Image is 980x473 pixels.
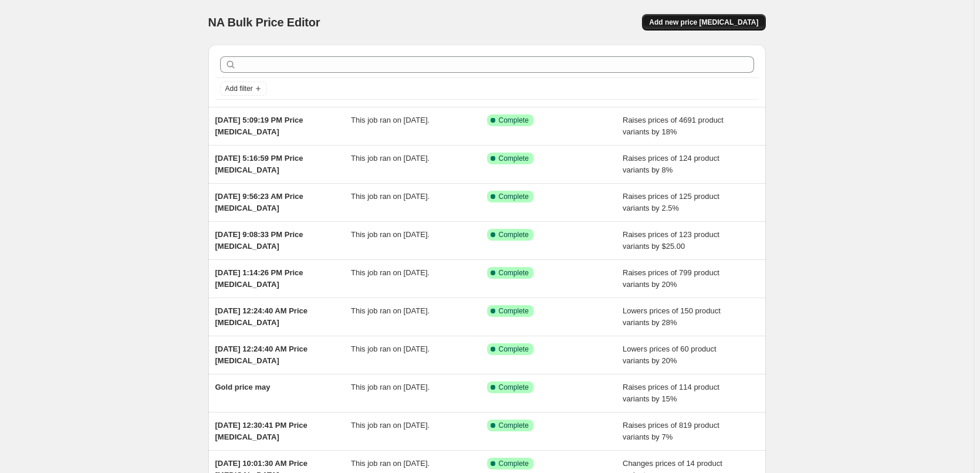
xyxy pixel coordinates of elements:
[215,192,303,212] span: [DATE] 9:56:23 AM Price [MEDICAL_DATA]
[623,383,719,403] span: Raises prices of 114 product variants by 15%
[499,421,529,430] span: Complete
[208,16,320,29] span: NA Bulk Price Editor
[215,268,303,289] span: [DATE] 1:14:26 PM Price [MEDICAL_DATA]
[499,383,529,392] span: Complete
[499,344,529,354] span: Complete
[499,459,529,468] span: Complete
[220,82,267,96] button: Add filter
[351,192,430,201] span: This job ran on [DATE].
[215,306,308,327] span: [DATE] 12:24:40 AM Price [MEDICAL_DATA]
[623,421,719,441] span: Raises prices of 819 product variants by 7%
[499,154,529,163] span: Complete
[215,421,307,441] span: [DATE] 12:30:41 PM Price [MEDICAL_DATA]
[351,154,430,163] span: This job ran on [DATE].
[351,230,430,239] span: This job ran on [DATE].
[215,383,271,391] span: Gold price may
[351,383,430,391] span: This job ran on [DATE].
[623,344,717,365] span: Lowers prices of 60 product variants by 20%
[623,306,721,327] span: Lowers prices of 150 product variants by 28%
[623,116,724,136] span: Raises prices of 4691 product variants by 18%
[225,84,253,93] span: Add filter
[215,344,308,365] span: [DATE] 12:24:40 AM Price [MEDICAL_DATA]
[623,192,719,212] span: Raises prices of 125 product variants by 2.5%
[351,116,430,124] span: This job ran on [DATE].
[642,14,765,31] button: Add new price [MEDICAL_DATA]
[215,116,303,136] span: [DATE] 5:09:19 PM Price [MEDICAL_DATA]
[499,116,529,125] span: Complete
[623,268,719,289] span: Raises prices of 799 product variants by 20%
[351,344,430,353] span: This job ran on [DATE].
[499,192,529,201] span: Complete
[623,230,719,251] span: Raises prices of 123 product variants by $25.00
[351,268,430,277] span: This job ran on [DATE].
[623,154,719,174] span: Raises prices of 124 product variants by 8%
[499,306,529,316] span: Complete
[351,459,430,468] span: This job ran on [DATE].
[649,18,758,27] span: Add new price [MEDICAL_DATA]
[499,230,529,239] span: Complete
[215,154,303,174] span: [DATE] 5:16:59 PM Price [MEDICAL_DATA]
[351,421,430,430] span: This job ran on [DATE].
[499,268,529,278] span: Complete
[351,306,430,315] span: This job ran on [DATE].
[215,230,303,251] span: [DATE] 9:08:33 PM Price [MEDICAL_DATA]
